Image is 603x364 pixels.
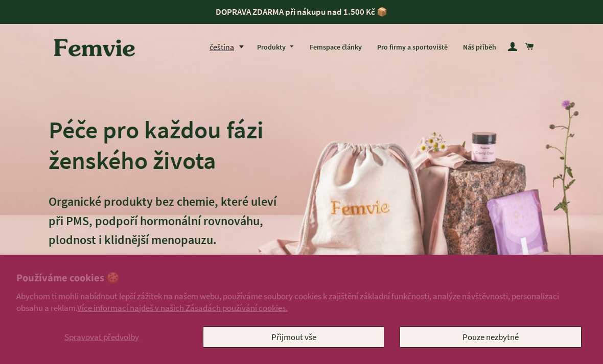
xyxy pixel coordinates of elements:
p: Organické produkty bez chemie, které uleví při PMS, podpoří hormonální rovnováhu, plodnost i klid... [49,192,276,269]
a: Produkty [249,34,303,61]
a: Více informací najdeš v našich Zásadách používání cookies. [77,302,288,313]
h2: Používáme cookies 🍪 [16,271,587,286]
button: Spravovat předvolby [16,326,188,348]
p: Abychom ti mohli nabídnout lepší zážitek na našem webu, používáme soubory cookies k zajištění zák... [16,290,587,313]
button: Pouze nezbytné [400,326,582,348]
button: čeština [210,40,249,54]
a: Femspace články [302,34,369,61]
a: Pro firmy a sportoviště [369,34,455,61]
span: Spravovat předvolby [64,331,139,343]
button: Přijmout vše [203,326,385,348]
img: Femvie [49,32,141,63]
h2: Péče pro každou fázi ženského života [49,114,276,176]
a: Náš příběh [455,34,504,61]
